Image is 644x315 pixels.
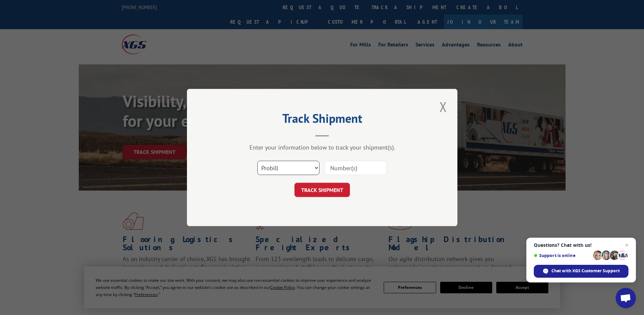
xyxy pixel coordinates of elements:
[294,183,350,197] button: TRACK SHIPMENT
[221,143,424,151] div: Enter your information below to track your shipment(s).
[534,253,591,258] span: Support is online
[534,242,628,248] span: Questions? Chat with us!
[437,97,449,116] button: Close modal
[221,114,424,126] h2: Track Shipment
[616,288,636,308] a: Open chat
[325,161,387,175] input: Number(s)
[551,268,620,274] span: Chat with XGS Customer Support
[534,265,628,278] span: Chat with XGS Customer Support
